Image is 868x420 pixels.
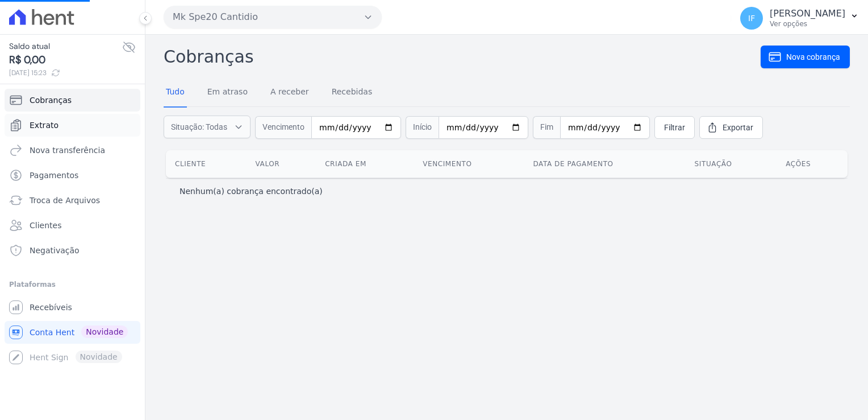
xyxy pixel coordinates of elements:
span: Negativação [30,245,80,256]
a: Conta Hent Novidade [5,321,140,344]
p: Nenhum(a) cobrança encontrado(a) [180,186,323,197]
button: Mk Spe20 Cantidio [164,6,382,28]
th: Situação [686,150,777,178]
span: [DATE] 15:23 [9,68,122,78]
span: Conta Hent [30,327,74,338]
span: Clientes [30,220,61,231]
h2: Cobranças [164,44,761,69]
a: Recebíveis [5,296,140,319]
th: Valor [247,150,316,178]
div: Plataformas [9,278,136,291]
span: Situação: Todas [171,121,227,133]
p: Ver opções [770,19,845,28]
button: IF [PERSON_NAME] Ver opções [731,2,868,34]
span: Troca de Arquivos [30,195,100,206]
a: Nova cobrança [761,46,850,68]
span: Nova cobrança [786,51,840,63]
span: Nova transferência [30,145,105,156]
a: Recebidas [329,78,375,108]
th: Criada em [316,150,414,178]
span: Extrato [30,120,59,131]
span: Novidade [81,326,128,338]
a: Clientes [5,214,140,237]
span: Exportar [723,122,753,133]
span: Cobranças [30,94,72,106]
a: Pagamentos [5,164,140,187]
a: Negativação [5,239,140,262]
span: Recebíveis [30,302,72,313]
a: Troca de Arquivos [5,189,140,212]
th: Cliente [166,150,247,178]
span: Saldo atual [9,40,122,52]
th: Data de pagamento [524,150,685,178]
a: Exportar [699,116,763,139]
span: Vencimento [255,116,311,139]
a: Cobranças [5,89,140,112]
span: IF [748,14,755,22]
a: Nova transferência [5,139,140,162]
a: Filtrar [654,116,695,139]
th: Vencimento [414,150,524,178]
a: A receber [268,78,311,108]
span: R$ 0,00 [9,52,122,68]
th: Ações [777,150,848,178]
span: Início [406,116,439,139]
span: Filtrar [664,122,685,133]
a: Tudo [164,78,187,108]
span: Fim [533,116,560,139]
button: Situação: Todas [164,116,251,138]
a: Extrato [5,114,140,137]
span: Pagamentos [30,170,78,181]
nav: Sidebar [9,89,136,369]
a: Em atraso [205,78,250,108]
p: [PERSON_NAME] [770,8,845,19]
